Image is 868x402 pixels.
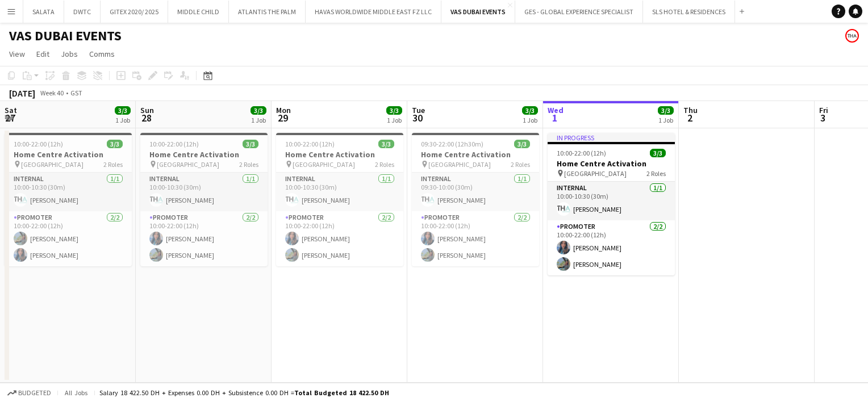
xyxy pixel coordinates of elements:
div: In progress [548,133,675,142]
h3: Home Centre Activation [276,149,403,160]
div: GST [70,89,82,97]
button: ATLANTIS THE PALM [229,1,306,23]
app-card-role: Promoter2/210:00-22:00 (12h)[PERSON_NAME][PERSON_NAME] [548,220,675,275]
span: 09:30-22:00 (12h30m) [421,140,483,148]
div: Salary 18 422.50 DH + Expenses 0.00 DH + Subsistence 0.00 DH = [99,388,389,397]
span: 3/3 [514,140,530,148]
span: 3/3 [243,140,258,148]
span: 30 [410,111,425,124]
span: 3/3 [522,106,538,115]
app-card-role: Promoter2/210:00-22:00 (12h)[PERSON_NAME][PERSON_NAME] [5,211,132,266]
a: Edit [32,47,54,61]
span: Wed [548,105,564,115]
span: Jobs [61,49,78,59]
span: 3/3 [107,140,123,148]
span: 3/3 [386,106,402,115]
button: GES - GLOBAL EXPERIENCE SPECIALIST [515,1,643,23]
app-user-avatar: THA_Sales Team [845,29,859,43]
button: MIDDLE CHILD [168,1,229,23]
span: 3/3 [251,106,266,115]
span: [GEOGRAPHIC_DATA] [157,160,219,169]
span: [GEOGRAPHIC_DATA] [564,169,627,178]
span: Tue [412,105,425,115]
span: 2 Roles [103,160,123,169]
app-job-card: 10:00-22:00 (12h)3/3Home Centre Activation [GEOGRAPHIC_DATA]2 RolesInternal1/110:00-10:30 (30m)[P... [5,133,132,266]
span: 3 [817,111,828,124]
app-card-role: Internal1/110:00-10:30 (30m)[PERSON_NAME] [140,173,268,211]
app-card-role: Promoter2/210:00-22:00 (12h)[PERSON_NAME][PERSON_NAME] [140,211,268,266]
span: Sat [5,105,17,115]
span: Total Budgeted 18 422.50 DH [294,388,389,397]
h3: Home Centre Activation [412,149,539,160]
span: Edit [36,49,49,59]
span: 10:00-22:00 (12h) [14,140,63,148]
span: 2 Roles [375,160,394,169]
app-card-role: Internal1/110:00-10:30 (30m)[PERSON_NAME] [276,173,403,211]
button: DWTC [64,1,101,23]
span: 27 [3,111,17,124]
button: GITEX 2020/ 2025 [101,1,168,23]
span: 29 [274,111,291,124]
span: 3/3 [658,106,674,115]
span: Budgeted [18,389,51,397]
a: Comms [85,47,119,61]
app-card-role: Internal1/109:30-10:00 (30m)[PERSON_NAME] [412,173,539,211]
span: Week 40 [37,89,66,97]
span: Thu [683,105,698,115]
span: 28 [139,111,154,124]
button: HAVAS WORLDWIDE MIDDLE EAST FZ LLC [306,1,441,23]
h3: Home Centre Activation [548,158,675,169]
div: 1 Job [523,116,537,124]
span: 10:00-22:00 (12h) [149,140,199,148]
span: All jobs [62,388,90,397]
span: [GEOGRAPHIC_DATA] [293,160,355,169]
span: 10:00-22:00 (12h) [285,140,335,148]
button: SLS HOTEL & RESIDENCES [643,1,735,23]
button: VAS DUBAI EVENTS [441,1,515,23]
span: Mon [276,105,291,115]
span: 2 Roles [646,169,666,178]
span: 3/3 [650,149,666,157]
app-card-role: Promoter2/210:00-22:00 (12h)[PERSON_NAME][PERSON_NAME] [412,211,539,266]
app-job-card: 10:00-22:00 (12h)3/3Home Centre Activation [GEOGRAPHIC_DATA]2 RolesInternal1/110:00-10:30 (30m)[P... [276,133,403,266]
div: 1 Job [658,116,673,124]
h3: Home Centre Activation [5,149,132,160]
span: 1 [546,111,564,124]
span: 2 Roles [239,160,258,169]
span: 2 [682,111,698,124]
div: 1 Job [251,116,266,124]
span: Comms [89,49,115,59]
a: View [5,47,30,61]
button: Budgeted [6,387,53,399]
app-card-role: Internal1/110:00-10:30 (30m)[PERSON_NAME] [5,173,132,211]
app-card-role: Promoter2/210:00-22:00 (12h)[PERSON_NAME][PERSON_NAME] [276,211,403,266]
span: View [9,49,25,59]
div: 1 Job [115,116,130,124]
app-card-role: Internal1/110:00-10:30 (30m)[PERSON_NAME] [548,182,675,220]
span: 3/3 [115,106,131,115]
span: 3/3 [378,140,394,148]
button: SALATA [23,1,64,23]
span: [GEOGRAPHIC_DATA] [428,160,491,169]
span: Sun [140,105,154,115]
span: Fri [819,105,828,115]
app-job-card: 10:00-22:00 (12h)3/3Home Centre Activation [GEOGRAPHIC_DATA]2 RolesInternal1/110:00-10:30 (30m)[P... [140,133,268,266]
a: Jobs [56,47,82,61]
span: 10:00-22:00 (12h) [557,149,606,157]
div: 1 Job [387,116,402,124]
span: 2 Roles [511,160,530,169]
app-job-card: 09:30-22:00 (12h30m)3/3Home Centre Activation [GEOGRAPHIC_DATA]2 RolesInternal1/109:30-10:00 (30m... [412,133,539,266]
h1: VAS DUBAI EVENTS [9,27,122,44]
span: [GEOGRAPHIC_DATA] [21,160,84,169]
h3: Home Centre Activation [140,149,268,160]
app-job-card: In progress10:00-22:00 (12h)3/3Home Centre Activation [GEOGRAPHIC_DATA]2 RolesInternal1/110:00-10... [548,133,675,275]
div: [DATE] [9,87,35,99]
